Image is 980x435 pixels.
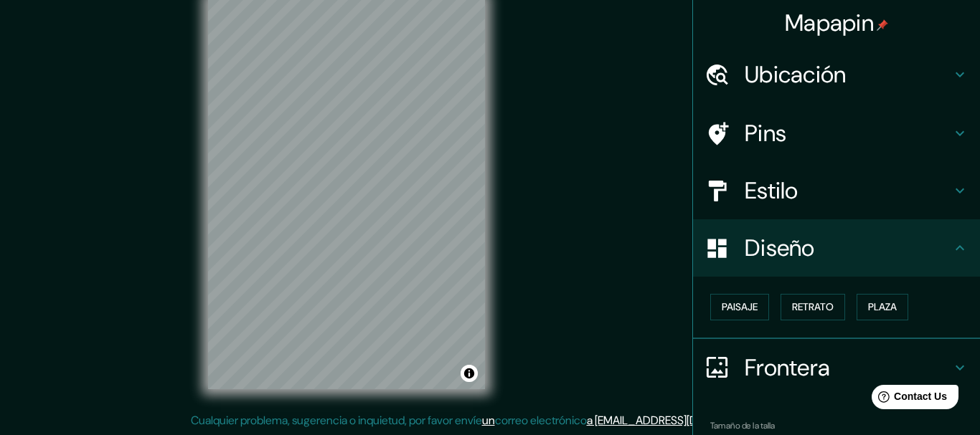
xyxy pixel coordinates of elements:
[482,413,495,428] a: un
[191,412,774,429] p: Cualquier problema, sugerencia o inquietud, por favor envíe correo electrónico .
[693,219,980,277] div: Diseño
[710,419,775,431] label: Tamaño de la talla
[745,234,951,262] h4: Diseño
[745,176,951,205] h4: Estilo
[745,119,951,148] h4: Pins
[745,353,951,382] h4: Frontera
[587,413,772,428] a: a [EMAIL_ADDRESS][DOMAIN_NAME]
[710,294,769,320] button: Paisaje
[785,9,888,37] h4: Mapapin
[693,339,980,396] div: Frontera
[693,162,980,219] div: Estilo
[745,60,951,89] h4: Ubicación
[461,365,478,382] button: Toggle atribución
[781,294,845,320] button: Retrato
[693,105,980,162] div: Pins
[693,46,980,103] div: Ubicación
[857,294,908,320] button: Plaza
[877,19,888,31] img: pin-icon.png
[852,379,964,419] iframe: Help widget launcher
